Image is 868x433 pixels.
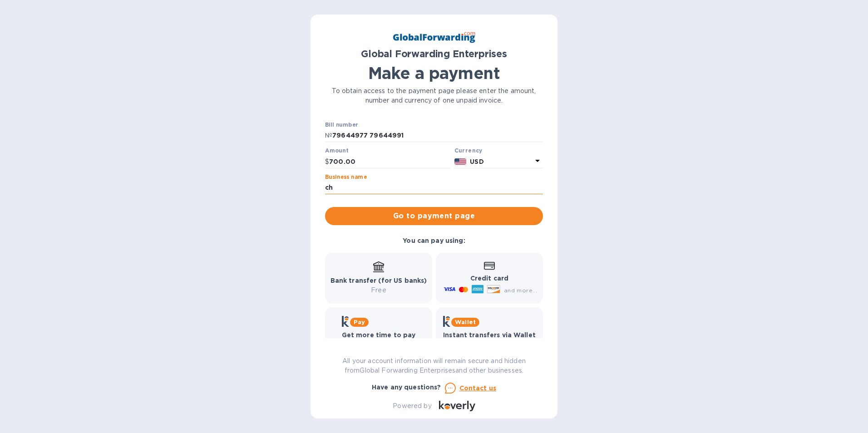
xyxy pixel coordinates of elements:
h1: Make a payment [325,64,543,83]
p: Powered by [393,401,431,411]
b: Pay [354,319,365,325]
p: Free [330,285,427,295]
p: All your account information will remain secure and hidden from Global Forwarding Enterprises and... [325,356,543,375]
input: Enter bill number [332,129,543,143]
label: Amount [325,148,348,154]
p: $ [325,157,329,167]
b: Wallet [455,319,476,325]
b: Get more time to pay [342,331,416,339]
b: USD [470,158,483,165]
input: 0.00 [329,155,451,168]
p: № [325,131,332,140]
b: Bank transfer (for US banks) [330,277,427,284]
input: Enter business name [325,181,543,195]
label: Bill number [325,122,358,128]
button: Go to payment page [325,207,543,225]
p: To obtain access to the payment page please enter the amount, number and currency of one unpaid i... [325,86,543,105]
b: You can pay using: [403,237,465,244]
span: Go to payment page [332,211,536,221]
span: and more... [504,287,537,294]
b: Currency [454,147,483,154]
b: Instant transfers via Wallet [443,331,536,339]
b: Credit card [470,275,508,282]
img: USD [454,158,467,165]
b: Global Forwarding Enterprises [361,48,507,59]
u: Contact us [459,384,497,392]
b: Have any questions? [372,384,441,391]
label: Business name [325,174,367,180]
